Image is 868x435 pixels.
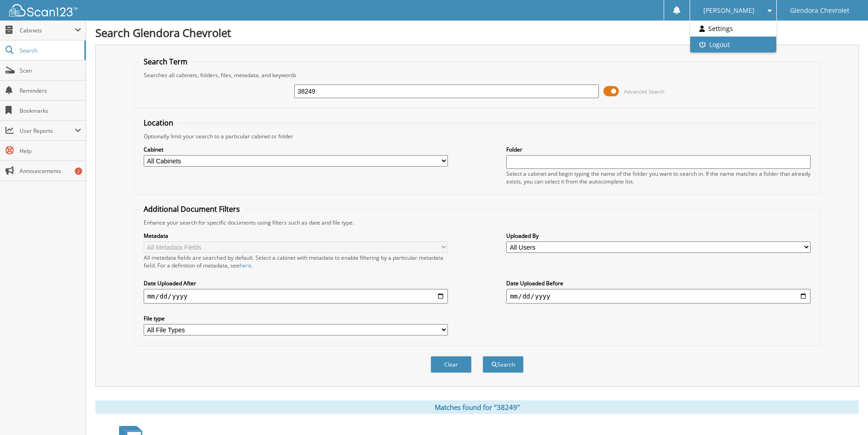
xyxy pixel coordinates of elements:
[20,147,81,155] span: Help
[144,254,448,269] div: All metadata fields are searched by default. Select a cabinet with metadata to enable filtering b...
[139,118,178,128] legend: Location
[20,167,81,175] span: Announcements
[20,47,80,54] span: Search
[139,57,192,67] legend: Search Term
[139,71,816,79] div: Searches all cabinets, folders, files, metadata, and keywords
[20,26,75,34] span: Cabinets
[822,391,868,435] iframe: Chat Widget
[144,232,448,240] label: Metadata
[506,146,811,153] label: Folder
[506,170,811,185] div: Select a cabinet and begin typing the name of the folder you want to search in. If the name match...
[20,87,81,94] span: Reminders
[144,279,448,287] label: Date Uploaded After
[790,8,849,13] span: Glendora Chevrolet
[506,232,811,240] label: Uploaded By
[506,289,811,304] input: end
[9,4,78,16] img: scan123-logo-white.svg
[20,67,81,74] span: Scan
[95,25,859,40] h1: Search Glendora Chevrolet
[690,21,776,37] a: Settings
[431,356,472,373] button: Clear
[690,37,776,52] a: Logout
[139,132,816,140] div: Optionally limit your search to a particular cabinet or folder
[144,314,448,322] label: File type
[483,356,524,373] button: Search
[239,262,251,269] a: here
[75,168,82,175] div: 2
[20,107,81,115] span: Bookmarks
[144,289,448,304] input: start
[20,127,75,135] span: User Reports
[139,204,244,214] legend: Additional Document Filters
[144,146,448,153] label: Cabinet
[703,8,754,13] span: [PERSON_NAME]
[95,400,859,414] div: Matches found for "38249"
[506,279,811,287] label: Date Uploaded Before
[624,88,665,95] span: Advanced Search
[139,219,816,226] div: Enhance your search for specific documents using filters such as date and file type.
